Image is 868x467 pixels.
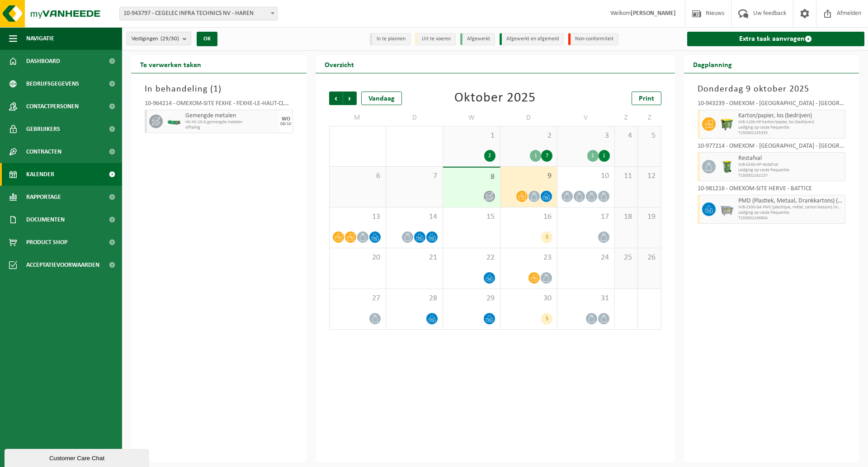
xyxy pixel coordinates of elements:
[131,55,210,73] h2: Te verwerken taken
[738,210,843,216] span: Lediging op vaste frequentie
[619,131,633,141] span: 4
[391,253,438,263] span: 21
[738,155,843,162] span: Restafval
[329,91,343,105] span: Vorige
[720,117,734,131] img: WB-1100-HPE-GN-50
[26,140,61,163] span: Contracten
[587,150,599,162] div: 1
[334,294,381,303] span: 27
[568,33,618,45] li: Non-conformiteit
[334,212,381,222] span: 13
[642,171,656,181] span: 12
[185,125,277,130] span: Afhaling
[334,171,381,181] span: 6
[167,118,181,125] img: HK-XC-10-GN-00
[132,32,179,46] span: Vestigingen
[738,216,843,221] span: T250002169804
[505,253,552,263] span: 23
[632,91,661,105] a: Print
[738,205,843,210] span: WB-2500-GA PMC (plastique, métal, carton boisson) (industrie
[448,172,495,182] span: 8
[684,55,741,73] h2: Dagplanning
[386,110,443,126] td: D
[329,110,386,126] td: M
[448,253,495,263] span: 22
[120,7,277,20] span: 10-943797 - CEGELEC INFRA TECHNICS NV - HAREN
[738,130,843,136] span: T250002155333
[619,253,633,263] span: 25
[119,7,278,20] span: 10-943797 - CEGELEC INFRA TECHNICS NV - HAREN
[505,212,552,222] span: 16
[415,33,456,45] li: Uit te voeren
[738,112,843,120] span: Karton/papier, los (bedrijven)
[738,173,843,178] span: T250002162137
[185,112,277,120] span: Gemengde metalen
[26,254,99,276] span: Acceptatievoorwaarden
[639,95,654,102] span: Print
[698,186,846,195] div: 10-981216 - OMEXOM-SITE HERVE - BATTICE
[638,110,661,126] td: Z
[738,162,843,168] span: WB-0240-HP restafval
[505,171,552,181] span: 9
[642,212,656,222] span: 19
[505,294,552,303] span: 30
[316,55,363,73] h2: Overzicht
[687,32,865,46] a: Extra taak aanvragen
[599,150,610,162] div: 1
[343,91,357,105] span: Volgende
[280,122,291,126] div: 08/10
[484,150,495,162] div: 2
[391,171,438,181] span: 7
[720,202,734,216] img: WB-2500-GAL-GY-01
[26,50,60,72] span: Dashboard
[557,110,614,126] td: V
[619,212,633,222] span: 18
[26,27,54,50] span: Navigatie
[448,212,495,222] span: 15
[26,95,79,118] span: Contactpersonen
[460,33,495,45] li: Afgewerkt
[738,125,843,130] span: Lediging op vaste frequentie
[5,447,151,467] iframe: chat widget
[530,150,541,162] div: 1
[160,36,179,42] count: (29/30)
[541,313,552,325] div: 5
[615,110,638,126] td: Z
[391,212,438,222] span: 14
[448,294,495,303] span: 29
[213,85,218,94] span: 1
[631,10,676,17] strong: [PERSON_NAME]
[26,231,67,254] span: Product Shop
[282,116,290,122] div: WO
[738,197,843,205] span: PMD (Plastiek, Metaal, Drankkartons) (bedrijven)
[562,171,609,181] span: 10
[443,110,500,126] td: W
[391,294,438,303] span: 28
[26,186,61,208] span: Rapportage
[26,208,65,231] span: Documenten
[541,231,552,243] div: 5
[334,253,381,263] span: 20
[738,120,843,125] span: WB-1100-HP karton/papier, los (bedrijven)
[145,101,293,110] div: 10-964214 - OMEXOM-SITE FEXHE - FEXHE-LE-HAUT-CLOCHER
[454,91,536,105] div: Oktober 2025
[562,212,609,222] span: 17
[562,253,609,263] span: 24
[361,91,402,105] div: Vandaag
[562,131,609,141] span: 3
[127,32,191,45] button: Vestigingen(29/30)
[448,131,495,141] span: 1
[500,33,564,45] li: Afgewerkt en afgemeld
[26,72,79,95] span: Bedrijfsgegevens
[26,163,54,186] span: Kalender
[642,253,656,263] span: 26
[720,160,734,173] img: WB-0240-HPE-GN-50
[541,150,552,162] div: 7
[500,110,557,126] td: D
[370,33,410,45] li: In te plannen
[698,143,846,152] div: 10-977214 - OMEXOM - [GEOGRAPHIC_DATA] - [GEOGRAPHIC_DATA]
[698,82,846,96] h3: Donderdag 9 oktober 2025
[738,168,843,173] span: Lediging op vaste frequentie
[145,82,293,96] h3: In behandeling ( )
